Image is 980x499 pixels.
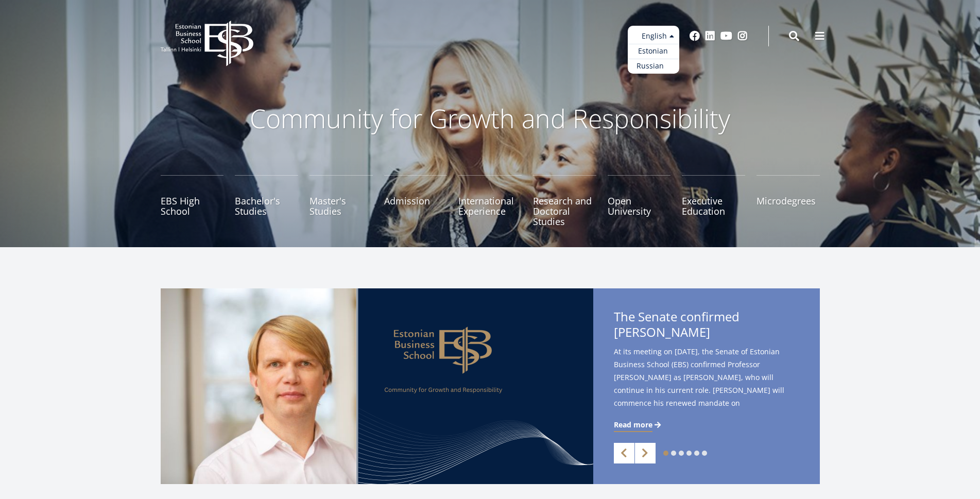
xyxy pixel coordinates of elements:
a: 6 [702,451,707,456]
a: Executive Education [682,175,745,227]
a: Instagram [737,31,748,41]
a: Youtube [720,31,732,41]
a: Admission [384,175,448,227]
a: Facebook [690,31,700,41]
p: Community for Growth and Responsibility [217,103,763,134]
img: a [161,288,593,484]
span: At its meeting on [DATE], the Senate of Estonian Business School (EBS) confirmed Professor [PERSO... [614,345,799,426]
a: Next [635,443,656,463]
a: EBS High School [161,175,224,227]
a: Bachelor's Studies [235,175,298,227]
a: 1 [663,451,668,456]
a: International Experience [458,175,522,227]
span: Read more [614,420,652,430]
a: Previous [614,443,634,463]
a: Linkedin [705,31,715,41]
a: 4 [686,451,692,456]
a: Read more [614,420,663,430]
a: Estonian [628,44,679,59]
a: 3 [679,451,684,456]
a: Russian [628,59,679,74]
a: 5 [694,451,699,456]
a: Master's Studies [310,175,373,227]
a: Open University [608,175,671,227]
a: 2 [671,451,676,456]
a: Microdegrees [757,175,820,227]
a: Research and Doctoral Studies [533,175,596,227]
span: The Senate confirmed [PERSON_NAME] [614,309,799,358]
